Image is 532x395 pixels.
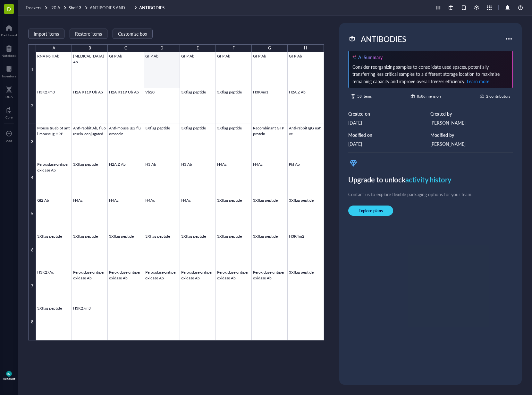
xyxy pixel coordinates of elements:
[28,52,36,88] div: 1
[28,160,36,196] div: 4
[28,88,36,124] div: 2
[348,131,431,138] div: Modified on
[53,44,55,52] div: A
[75,31,102,36] span: Restore items
[90,4,172,11] span: ANTIBODIES AND OVERFLOW REAGENTS
[348,110,431,117] div: Created on
[160,44,163,52] div: D
[359,208,383,214] span: Explore plans
[358,54,383,61] div: AI Summary
[430,131,513,138] div: Modified by
[5,115,13,119] div: Core
[348,140,431,147] div: [DATE]
[26,5,48,11] a: Freezers
[348,206,513,216] a: Explore plans
[70,29,107,39] button: Restore items
[3,377,15,381] div: Account
[34,31,59,36] span: Import items
[26,4,41,11] span: Freezers
[417,93,441,100] div: 8 x 8 dimension
[430,140,513,147] div: [PERSON_NAME]
[405,174,451,185] span: activity history
[28,124,36,160] div: 3
[50,4,60,11] span: -20 A
[467,78,489,84] span: Learn more
[430,119,513,126] div: [PERSON_NAME]
[6,139,12,143] div: Add
[50,5,67,11] a: -20 A
[1,23,17,37] a: Dashboard
[348,173,513,186] div: Upgrade to unlock
[348,206,393,216] button: Explore plans
[28,196,36,232] div: 5
[7,373,11,375] span: RD
[2,64,16,78] a: Inventory
[352,63,509,85] div: Consider reorganizing samples to consolidate used spaces, potentially transferring less critical ...
[232,44,235,52] div: F
[7,5,11,13] span: D
[2,74,16,78] div: Inventory
[89,44,91,52] div: B
[113,29,153,39] button: Customize box
[197,44,199,52] div: E
[28,268,36,304] div: 7
[118,31,147,36] span: Customize box
[69,4,81,11] span: Shelf 3
[28,232,36,268] div: 6
[357,93,372,100] div: 58 items
[486,93,510,100] div: 2 contributors
[268,44,271,52] div: G
[69,5,138,11] a: Shelf 3ANTIBODIES AND OVERFLOW REAGENTS
[430,110,513,117] div: Created by
[2,43,16,57] a: Notebook
[28,304,36,340] div: 8
[467,77,490,85] button: Learn more
[2,54,16,57] div: Notebook
[5,95,13,99] div: DNA
[124,44,127,52] div: C
[139,5,166,11] a: ANTIBODIES
[348,191,513,198] div: Contact us to explore flexible packaging options for your team.
[1,33,17,37] div: Dashboard
[5,105,13,119] a: Core
[28,29,64,39] button: Import items
[348,119,431,126] div: [DATE]
[5,84,13,99] a: DNA
[304,44,307,52] div: H
[358,32,409,46] div: ANTIBODIES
